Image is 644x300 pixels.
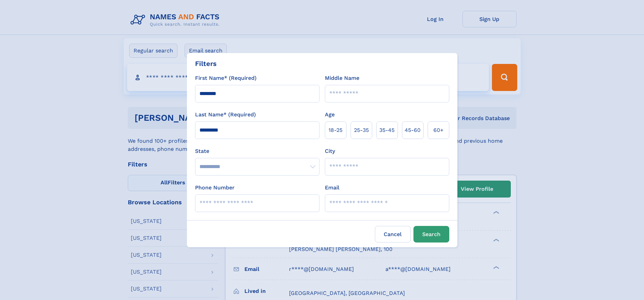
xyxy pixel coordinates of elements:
[379,126,395,134] span: 35‑45
[195,74,257,82] label: First Name* (Required)
[195,59,217,69] div: Filters
[354,126,369,134] span: 25‑35
[325,74,359,82] label: Middle Name
[413,226,449,243] button: Search
[195,184,235,192] label: Phone Number
[405,126,421,134] span: 45‑60
[325,147,335,155] label: City
[325,111,335,119] label: Age
[329,126,342,134] span: 18‑25
[375,226,411,243] label: Cancel
[433,126,444,134] span: 60+
[325,184,339,192] label: Email
[195,147,319,155] label: State
[195,111,256,119] label: Last Name* (Required)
